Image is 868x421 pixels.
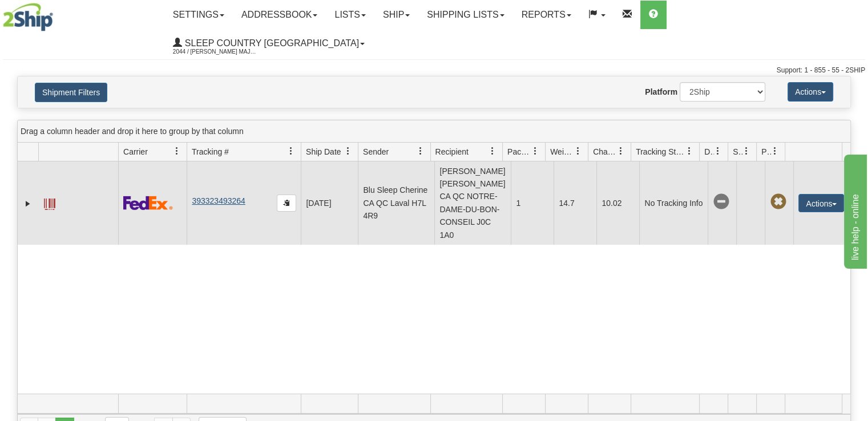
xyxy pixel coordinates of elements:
a: Reports [513,1,580,29]
a: Tracking # filter column settings [281,141,301,161]
div: Support: 1 - 855 - 55 - 2SHIP [3,66,865,75]
td: [PERSON_NAME] [PERSON_NAME] CA QC NOTRE-DAME-DU-BON-CONSEIL J0C 1A0 [434,161,511,245]
a: Addressbook [233,1,326,29]
a: Sleep Country [GEOGRAPHIC_DATA] 2044 / [PERSON_NAME] Major [PERSON_NAME] [164,29,373,58]
span: Tracking Status [636,146,685,157]
label: Platform [645,86,677,98]
span: Pickup Not Assigned [770,194,786,210]
a: Shipment Issues filter column settings [737,141,756,161]
a: Ship Date filter column settings [338,141,358,161]
a: Delivery Status filter column settings [708,141,728,161]
a: Weight filter column settings [568,141,588,161]
td: [DATE] [301,161,358,245]
td: 1 [511,161,554,245]
td: Blu Sleep Cherine CA QC Laval H7L 4R9 [358,161,434,245]
div: live help - online [9,7,106,21]
a: Charge filter column settings [611,141,631,161]
a: Expand [22,198,34,209]
span: Ship Date [306,146,341,157]
a: Ship [374,1,418,29]
td: No Tracking Info [639,161,708,245]
button: Shipment Filters [35,83,107,102]
span: Packages [507,146,531,157]
span: Carrier [123,146,148,157]
button: Actions [798,194,844,212]
button: Copy to clipboard [277,195,296,212]
a: Lists [326,1,374,29]
a: Recipient filter column settings [483,141,502,161]
td: 10.02 [596,161,639,245]
span: Tracking # [192,146,229,157]
a: Pickup Status filter column settings [765,141,785,161]
div: grid grouping header [18,120,850,143]
img: logo2044.jpg [3,3,53,31]
span: Recipient [435,146,469,157]
iframe: chat widget [842,152,867,269]
a: Tracking Status filter column settings [680,141,699,161]
span: Sleep Country [GEOGRAPHIC_DATA] [182,38,359,48]
a: Label [44,193,55,212]
span: Charge [593,146,617,157]
span: Sender [363,146,389,157]
a: Sender filter column settings [411,141,430,161]
a: Carrier filter column settings [167,141,187,161]
span: 2044 / [PERSON_NAME] Major [PERSON_NAME] [173,46,259,58]
a: Settings [164,1,233,29]
span: Delivery Status [704,146,714,157]
span: Pickup Status [761,146,771,157]
td: 14.7 [554,161,596,245]
a: Packages filter column settings [526,141,545,161]
button: Actions [788,82,833,102]
a: Shipping lists [418,1,512,29]
a: 393323493264 [192,196,245,205]
img: 2 - FedEx Express® [123,196,173,210]
span: Weight [550,146,574,157]
span: No Tracking Info [713,194,729,210]
span: Shipment Issues [733,146,742,157]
